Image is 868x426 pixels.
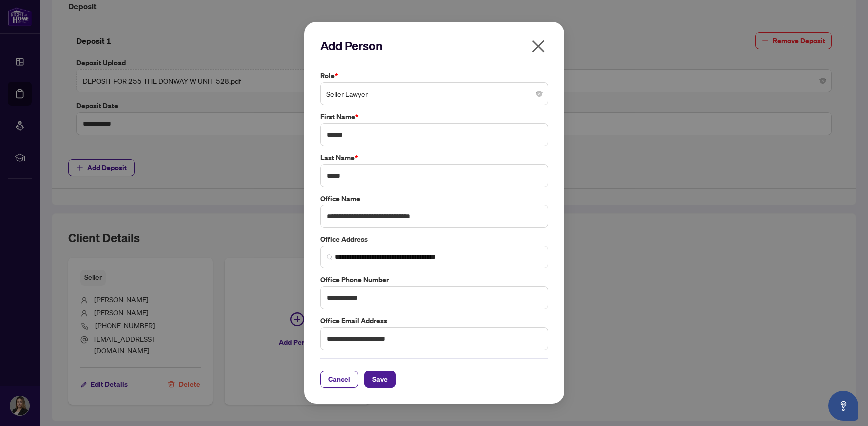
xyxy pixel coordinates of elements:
[328,371,350,387] span: Cancel
[326,84,542,103] span: Seller Lawyer
[364,371,396,388] button: Save
[327,254,333,260] img: search_icon
[320,38,548,54] h2: Add Person
[372,371,388,387] span: Save
[320,193,548,204] label: Office Name
[320,152,548,163] label: Last Name
[320,315,548,326] label: Office Email Address
[320,371,358,388] button: Cancel
[828,391,858,421] button: Open asap
[320,274,548,285] label: Office Phone Number
[536,91,542,97] span: close-circle
[320,234,548,245] label: Office Address
[320,111,548,122] label: First Name
[530,38,546,54] span: close
[320,70,548,81] label: Role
